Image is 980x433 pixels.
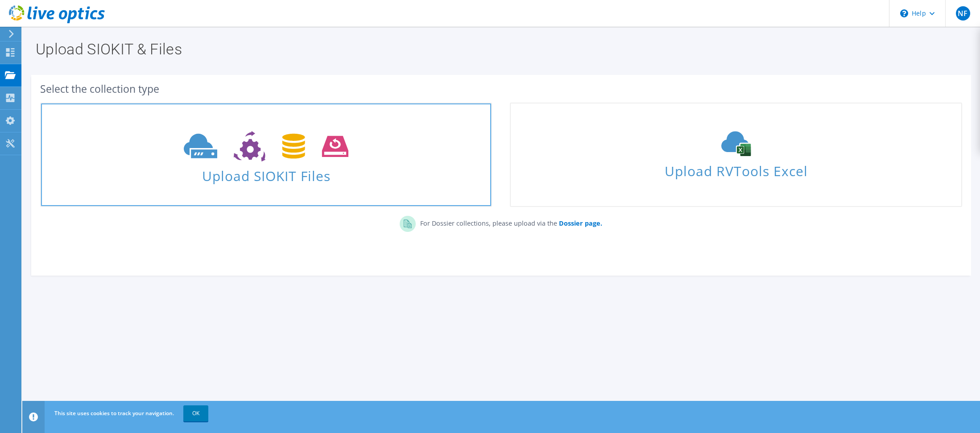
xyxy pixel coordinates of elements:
a: Upload SIOKIT Files [40,103,492,207]
span: Upload RVTools Excel [511,159,961,178]
span: NF [956,6,970,21]
svg: \n [900,9,908,17]
a: Dossier page. [557,219,602,227]
span: This site uses cookies to track your navigation. [54,409,174,417]
a: OK [183,405,208,421]
h1: Upload SIOKIT & Files [36,41,962,57]
a: Upload RVTools Excel [510,103,962,207]
div: Select the collection type [40,84,962,94]
span: Upload SIOKIT Files [41,164,491,183]
p: For Dossier collections, please upload via the [416,216,602,228]
b: Dossier page. [559,219,602,227]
